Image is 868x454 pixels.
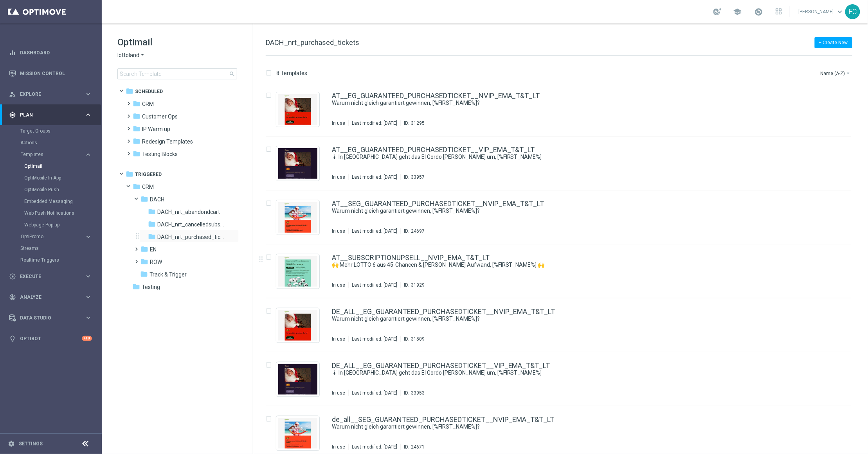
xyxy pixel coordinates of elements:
a: [PERSON_NAME]keyboard_arrow_down [798,6,845,18]
span: DACH_nrt_cancelledsubscription [157,221,225,228]
span: CRM [142,100,154,108]
div: Last modified: [DATE] [349,336,400,342]
div: In use [332,282,345,288]
div: 31295 [411,120,425,126]
div: Press SPACE to select this row. [258,190,866,244]
img: 31295.jpeg [278,94,317,125]
span: Explore [20,92,85,97]
span: IP Warm up [142,126,170,133]
div: OptiMobile Push [24,184,101,196]
div: Dashboard [9,42,92,63]
div: Templates [21,152,85,157]
div: Last modified: [DATE] [349,282,400,288]
span: Data Studio [20,316,85,320]
a: de_all__SEG_GUARANTEED_PURCHASEDTICKET__NVIP_EMA_T&T_LT [332,416,555,423]
div: Optimail [24,160,101,172]
a: Optimail [24,163,81,169]
a: Streams [20,245,81,251]
a: AT__SEG_GUARANTEED_PURCHASEDTICKET__NVIP_EMA_T&T_LT [332,200,544,207]
a: Realtime Triggers [20,257,81,263]
div: 33953 [411,390,425,396]
span: EN [150,246,157,253]
div: +10 [82,336,92,341]
button: Templates keyboard_arrow_right [20,151,92,158]
span: lottoland [117,52,139,59]
div: EC [845,4,860,19]
a: Settings [19,441,43,446]
a: AT__EG_GUARANTEED_PURCHASEDTICKET__NVIP_EMA_T&T_LT [332,92,540,99]
img: 24671.jpeg [278,418,317,449]
p: 8 Templates [276,70,307,77]
h1: Optimail [117,36,237,48]
a: Warum nicht gleich garantiert gewinnen, [%FIRST_NAME%]? [332,423,801,431]
div: 24671 [411,444,425,450]
div: Mission Control [9,63,92,84]
div: OptiPromo [21,234,85,239]
div: Press SPACE to select this row. [258,83,866,136]
i: folder [140,258,148,266]
span: Redesign Templates [142,138,193,145]
span: Track & Trigger [149,271,187,278]
span: search [229,71,235,77]
a: Actions [20,140,81,146]
div: ID: [400,444,425,450]
i: folder [133,100,140,108]
i: folder [133,150,140,158]
div: Warum nicht gleich garantiert gewinnen, [%FIRST_NAME%]? [332,423,819,431]
div: Optibot [9,328,92,349]
button: + Create New [815,37,852,48]
div: Analyze [9,294,85,301]
span: Templates [21,152,77,157]
a: OptiMobile Push [24,187,81,193]
button: gps_fixed Plan keyboard_arrow_right [9,112,92,118]
img: 33953.jpeg [278,364,317,395]
span: Analyze [20,295,85,300]
a: Optibot [20,328,82,349]
div: In use [332,120,345,126]
button: lightbulb Optibot +10 [9,336,92,342]
button: lottoland arrow_drop_down [117,52,146,59]
i: keyboard_arrow_right [85,90,92,98]
div: Last modified: [DATE] [349,120,400,126]
i: equalizer [9,49,16,56]
div: Actions [20,137,101,149]
span: Execute [20,274,85,279]
a: Target Groups [20,128,81,134]
button: equalizer Dashboard [9,50,92,56]
a: 🌡 In [GEOGRAPHIC_DATA] geht das El Gordo [PERSON_NAME] um, [%FIRST_NAME%] [332,153,801,161]
a: AT__EG_GUARANTEED_PURCHASEDTICKET__VIP_EMA_T&T_LT [332,146,535,153]
i: keyboard_arrow_right [85,273,92,280]
div: person_search Explore keyboard_arrow_right [9,91,92,97]
i: folder [132,283,140,291]
div: In use [332,444,345,450]
i: keyboard_arrow_right [85,314,92,321]
div: In use [332,336,345,342]
i: folder [133,112,140,120]
div: 33957 [411,174,425,180]
a: Webpage Pop-up [24,222,81,228]
span: keyboard_arrow_down [836,7,845,16]
div: In use [332,174,345,180]
i: folder [148,208,156,215]
span: Customer Ops [142,113,178,120]
a: DE_ALL__EG_GUARANTEED_PURCHASEDTICKET__NVIP_EMA_T&T_LT [332,308,555,315]
span: OptiPromo [21,234,77,239]
div: play_circle_outline Execute keyboard_arrow_right [9,273,92,280]
i: arrow_drop_down [845,70,852,76]
i: gps_fixed [9,111,16,118]
span: DACH_nrt_purchased_tickets [157,233,225,240]
button: track_changes Analyze keyboard_arrow_right [9,294,92,300]
span: Plan [20,113,85,117]
button: Data Studio keyboard_arrow_right [9,315,92,321]
div: ID: [400,336,425,342]
div: Embedded Messaging [24,196,101,207]
span: CRM [142,183,154,190]
img: 31509.jpeg [278,310,317,341]
div: 24697 [411,228,425,234]
div: Web Push Notifications [24,207,101,219]
img: 24697.jpeg [278,202,317,233]
i: folder [148,220,156,228]
a: Mission Control [20,63,92,84]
